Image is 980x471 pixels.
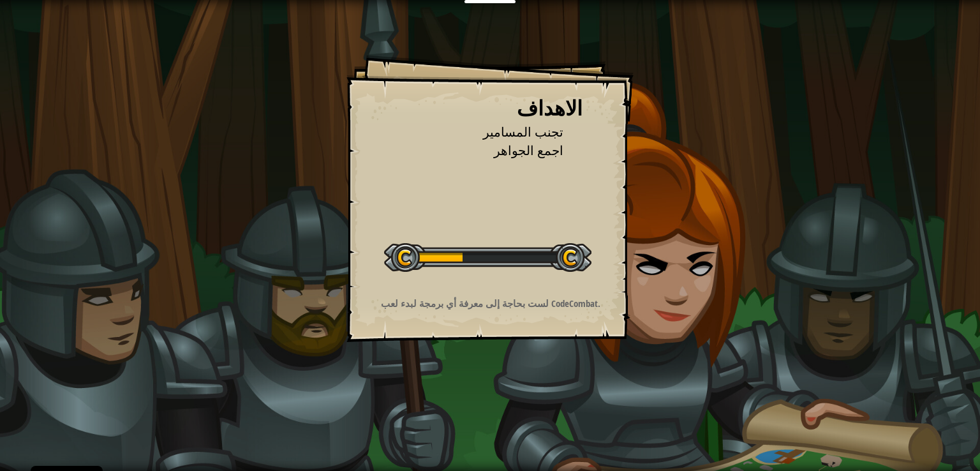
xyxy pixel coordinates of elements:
[382,123,579,142] li: تجنب المسامير
[382,142,579,160] li: اجمع الجواهر
[397,94,583,123] div: الاهداف
[494,142,563,159] span: اجمع الجواهر
[483,123,563,140] span: تجنب المسامير
[362,297,618,310] p: لست بحاجة إلى معرفة أي برمجة لبدء لعب CodeCombat.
